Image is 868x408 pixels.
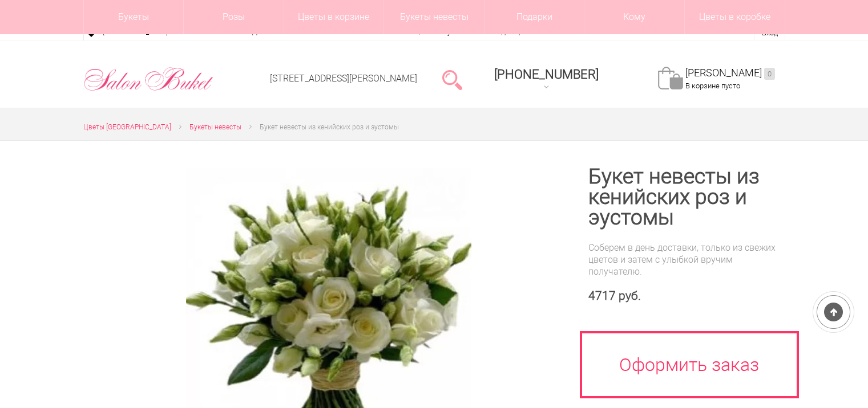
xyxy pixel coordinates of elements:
a: Цветы [GEOGRAPHIC_DATA] [83,121,171,133]
img: Цветы Нижний Новгород [83,64,214,94]
div: Соберем в день доставки, только из свежих цветов и затем с улыбкой вручим получателю. [588,242,785,278]
a: [PERSON_NAME] [685,67,775,80]
span: Цветы [GEOGRAPHIC_DATA] [83,123,171,131]
a: [STREET_ADDRESS][PERSON_NAME] [270,73,417,84]
span: [PHONE_NUMBER] [494,67,599,81]
div: 4717 руб. [588,289,785,303]
span: Букеты невесты [189,123,241,131]
a: Букеты невесты [189,121,241,133]
ins: 0 [764,68,775,80]
a: Оформить заказ [580,331,799,398]
span: В корзине пусто [685,81,740,90]
h1: Букет невесты из кенийских роз и эустомы [588,166,785,228]
span: Букет невесты из кенийских роз и эустомы [260,123,399,131]
a: [PHONE_NUMBER] [487,63,605,96]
